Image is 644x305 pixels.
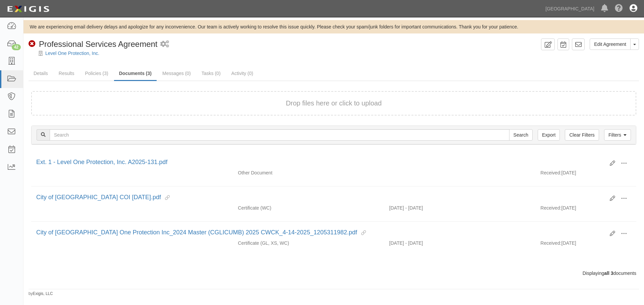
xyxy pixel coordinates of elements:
[80,67,113,80] a: Policies (3)
[36,158,605,167] div: Ext. 1 - Level One Protection, Inc. A2025-131.pdf
[33,291,53,296] a: Exigis, LLC
[114,67,157,81] a: Documents (3)
[29,41,36,48] i: Non-Compliant
[50,129,509,141] input: Search
[233,240,384,246] div: General Liability Excess/Umbrella Liability Workers Compensation/Employers Liability
[5,3,51,15] img: logo-5460c22ac91f19d4615b14bd174203de0afe785f0fc80cf4dbbc73dc1793850b.png
[233,169,384,176] div: Other Document
[509,129,533,141] input: Search
[29,67,53,80] a: Details
[538,129,560,141] a: Export
[197,67,226,80] a: Tasks (0)
[542,2,598,15] a: [GEOGRAPHIC_DATA]
[535,205,636,215] div: [DATE]
[286,98,382,108] button: Drop files here or click to upload
[604,271,613,276] b: all 3
[384,205,535,211] div: Effective 12/01/2024 - Expiration 12/01/2025
[359,231,366,235] i: This document is linked to other agreements.
[157,67,196,80] a: Messages (0)
[36,159,167,165] a: Ext. 1 - Level One Protection, Inc. A2025-131.pdf
[604,129,631,141] a: Filters
[29,291,53,297] small: by
[233,205,384,211] div: Workers Compensation/Employers Liability
[540,240,561,246] p: Received:
[535,169,636,179] div: [DATE]
[162,196,170,200] i: This document is linked to other agreements.
[26,270,641,277] div: Displaying documents
[29,39,158,50] div: Professional Services Agreement
[36,229,357,236] a: City of [GEOGRAPHIC_DATA] One Protection Inc_2024 Master (CGLICUMB) 2025 CWCK_4-14-2025_120531198...
[540,169,561,176] p: Received:
[45,51,99,56] a: Level One Protection, Inc.
[36,193,605,202] div: City of Chino Hills COI 11.6.25.pdf
[36,194,161,201] a: City of [GEOGRAPHIC_DATA] COI [DATE].pdf
[226,67,258,80] a: Activity (0)
[535,240,636,250] div: [DATE]
[23,23,644,30] div: We are experiencing email delivery delays and apologize for any inconvenience. Our team is active...
[590,39,631,50] a: Edit Agreement
[615,5,623,13] i: Help Center - Complianz
[160,41,169,48] i: 2 scheduled workflows
[384,240,535,246] div: Effective 07/01/2024 - Expiration 07/01/2025
[540,205,561,211] p: Received:
[39,40,158,49] span: Professional Services Agreement
[36,228,605,237] div: City of Chino Hills_Level One Protection Inc_2024 Master (CGLICUMB) 2025 CWCK_4-14-2025_120531198...
[12,44,21,50] div: 42
[565,129,599,141] a: Clear Filters
[54,67,79,80] a: Results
